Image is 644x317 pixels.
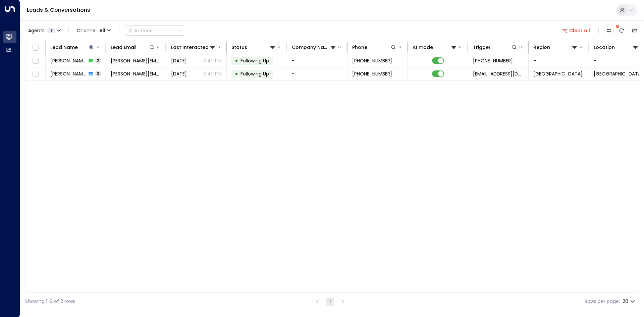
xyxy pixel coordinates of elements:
div: Actions [128,28,153,34]
div: Location [594,43,615,51]
div: Lead Name [50,43,78,51]
td: - [529,54,589,67]
div: Last Interacted [171,43,209,51]
button: Archived Leads [630,26,639,35]
div: Phone [352,43,367,51]
label: Rows per page: [585,298,620,305]
div: Status [231,43,276,51]
div: 20 [623,297,636,306]
div: Lead Email [111,43,155,51]
span: There are new threads available. Refresh the grid to view the latest updates. [617,26,626,35]
span: London [533,70,583,77]
span: +447729199373 [352,70,392,77]
span: Channel: [74,26,114,35]
p: 12:40 PM [202,57,222,64]
div: Last Interacted [171,43,216,51]
span: 3 [95,71,101,76]
span: Toggle select all [31,44,40,52]
span: +447729199373 [352,57,392,64]
td: - [287,67,347,80]
nav: pagination navigation [313,297,347,306]
button: page 1 [326,298,334,306]
p: 12:40 PM [202,70,222,77]
span: Following Up [240,70,269,77]
span: Alyce Egglestone [50,57,87,64]
span: 2 [95,58,101,63]
span: All [99,28,105,33]
div: Status [231,43,247,51]
a: Leads & Conversations [27,6,90,14]
span: Following Up [240,57,269,64]
div: Trigger [473,43,491,51]
button: Channel:All [74,26,114,35]
span: 1 [47,28,55,33]
div: AI mode [413,43,457,51]
span: Toggle select row [31,57,40,65]
button: Clear all [559,26,593,35]
span: leads@space-station.co.uk [473,70,524,77]
td: - [287,54,347,67]
div: Phone [352,43,397,51]
div: Company Name [292,43,330,51]
div: Showing 1-2 of 2 rows [25,298,75,305]
span: alyce.egglestone@hotmail.com [111,57,161,64]
span: Yesterday [171,57,187,64]
div: AI mode [413,43,433,51]
div: Company Name [292,43,336,51]
button: Actions [125,25,185,36]
div: Trigger [473,43,518,51]
span: Agents [28,28,45,33]
div: • [235,68,238,80]
div: Lead Email [111,43,137,51]
div: Region [533,43,578,51]
div: Region [533,43,550,51]
span: alyce.egglestone@hotmail.com [111,70,161,77]
span: +447729199373 [473,57,513,64]
div: • [235,55,238,66]
div: Button group with a nested menu [125,25,185,36]
button: Agents1 [25,26,63,35]
button: Customize [604,26,613,35]
span: Alyce Egglestone [50,70,87,77]
span: Toggle select row [31,70,40,78]
span: Sep 19, 2025 [171,70,187,77]
div: Lead Name [50,43,95,51]
div: Location [594,43,639,51]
